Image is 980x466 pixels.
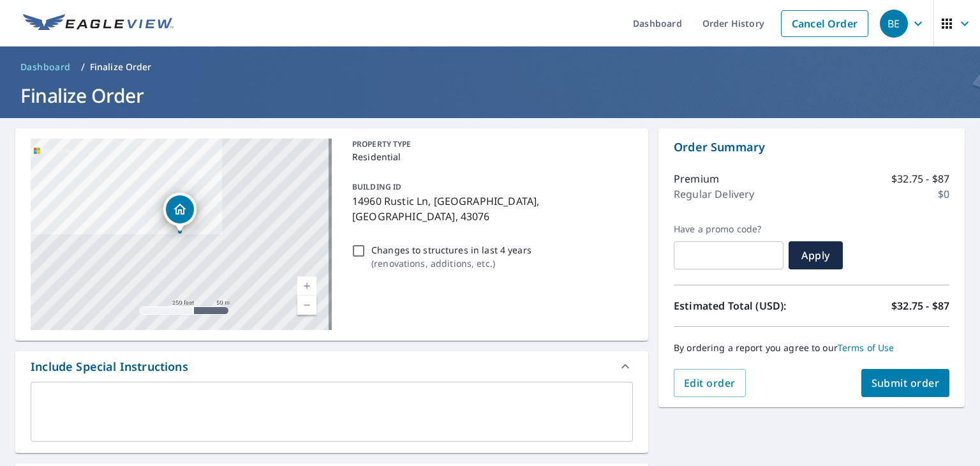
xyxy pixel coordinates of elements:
[789,241,843,269] button: Apply
[674,186,754,202] p: Regular Delivery
[352,139,628,150] p: PROPERTY TYPE
[20,61,71,73] span: Dashboard
[352,150,628,163] p: Residential
[15,57,76,77] a: Dashboard
[371,257,531,270] p: ( renovations, additions, etc. )
[838,342,895,354] a: Terms of Use
[163,193,197,232] div: Dropped pin, building 1, Residential property, 14960 Rustic Ln Thornville, OH 43076
[352,181,401,192] p: BUILDING ID
[371,243,531,257] p: Changes to structures in last 4 years
[352,193,628,224] p: 14960 Rustic Ln, [GEOGRAPHIC_DATA], [GEOGRAPHIC_DATA], 43076
[781,10,868,37] a: Cancel Order
[90,61,152,73] p: Finalize Order
[938,186,949,202] p: $0
[23,14,174,33] img: EV Logo
[674,171,719,186] p: Premium
[674,139,949,156] p: Order Summary
[81,59,85,75] li: /
[799,248,833,262] span: Apply
[684,376,736,390] span: Edit order
[297,276,316,296] a: Current Level 17, Zoom In
[15,351,648,382] div: Include Special Instructions
[891,171,949,186] p: $32.75 - $87
[15,82,965,109] h1: Finalize Order
[674,298,812,313] p: Estimated Total (USD):
[880,10,908,38] div: BE
[31,358,188,375] div: Include Special Instructions
[872,376,940,390] span: Submit order
[297,296,316,315] a: Current Level 17, Zoom Out
[674,223,783,235] label: Have a promo code?
[15,57,965,77] nav: breadcrumb
[674,342,949,354] p: By ordering a report you agree to our
[891,298,949,313] p: $32.75 - $87
[674,369,746,397] button: Edit order
[861,369,950,397] button: Submit order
